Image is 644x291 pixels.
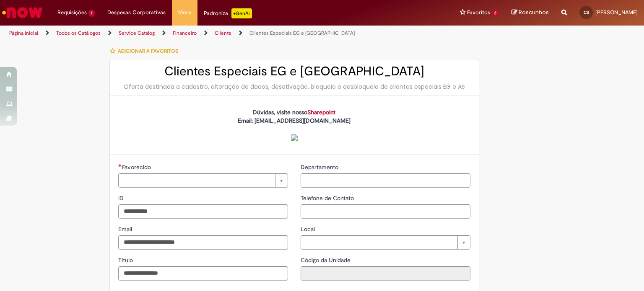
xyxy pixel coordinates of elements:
span: Local [301,225,317,233]
strong: Dúvidas, visite nosso [253,108,335,116]
input: ID [118,204,288,219]
span: Somente leitura - Código da Unidade [301,256,352,264]
p: +GenAi [231,8,252,18]
a: Rascunhos [512,9,549,17]
a: Financeiro [173,30,197,36]
span: Telefone de Contato [301,194,356,202]
span: More [178,8,191,17]
h2: Clientes Especiais EG e [GEOGRAPHIC_DATA] [118,64,470,78]
span: 2 [492,10,499,17]
a: Página inicial [9,30,38,36]
a: Clientes Especiais EG e [GEOGRAPHIC_DATA] [249,30,355,36]
span: Adicionar a Favoritos [118,48,178,54]
strong: Email: [EMAIL_ADDRESS][DOMAIN_NAME] [238,117,351,141]
span: Departamento [301,163,340,171]
img: sys_attachment.do [291,134,298,141]
img: ServiceNow [1,4,44,21]
input: Título [118,266,288,281]
button: Adicionar a Favoritos [109,42,183,60]
input: Telefone de Contato [301,204,470,219]
a: Limpar campo Favorecido [118,173,288,188]
span: CS [584,10,589,15]
ul: Trilhas de página [6,26,423,41]
input: Email [118,235,288,250]
input: Departamento [301,173,470,188]
span: Necessários [118,164,122,167]
span: Título [118,256,135,264]
span: Rascunhos [519,8,549,16]
div: Oferta destinada a cadastro, alteração de dados, desativação, bloqueio e desbloqueio de clientes ... [118,82,470,91]
span: Necessários - Favorecido [122,163,153,171]
a: Service Catalog [119,30,155,36]
span: ID [118,194,125,202]
span: 1 [88,10,95,17]
a: Cliente [215,30,231,36]
a: Limpar campo Local [301,235,470,250]
span: [PERSON_NAME] [595,9,638,16]
a: Todos os Catálogos [56,30,101,36]
label: Somente leitura - Código da Unidade [301,256,352,264]
input: Código da Unidade [301,266,470,281]
span: Despesas Corporativas [107,8,166,17]
span: Email [118,225,134,233]
a: Sharepoint [307,108,335,116]
span: Requisições [57,8,87,17]
div: Padroniza [204,8,252,18]
span: Favoritos [467,8,490,17]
